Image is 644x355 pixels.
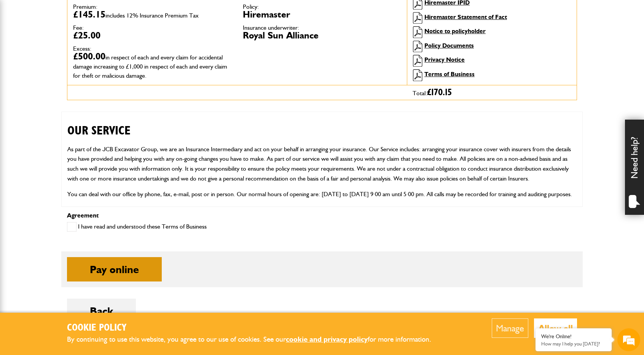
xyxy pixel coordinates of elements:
[286,335,368,344] a: cookie and privacy policy
[73,54,227,79] span: in respect of each and every claim for accidental damage increasing to £1,000 in respect of each ...
[427,88,452,97] span: £
[243,25,401,31] dt: Insurance underwriter:
[243,10,401,19] dd: Hiremaster
[73,46,231,52] dt: Excess:
[67,222,207,232] label: I have read and understood these Terms of Business
[541,341,606,347] p: How may I help you today?
[424,27,486,35] a: Notice to policyholder
[407,85,577,100] div: Total:
[73,25,231,31] dt: Fee:
[243,4,401,10] dt: Policy:
[424,13,507,21] a: Hiremaster Statement of Fact
[67,144,577,183] p: As part of the JCB Excavator Group, we are an Insurance Intermediary and act on your behalf in ar...
[73,10,231,19] dd: £145.15
[67,334,444,345] p: By continuing to use this website, you agree to our use of cookies. See our for more information.
[424,42,474,49] a: Policy Documents
[67,299,136,323] button: Back
[67,112,577,138] h2: OUR SERVICE
[73,52,231,79] dd: £500.00
[67,213,577,219] p: Agreement
[73,4,231,10] dt: Premium:
[424,70,475,78] a: Terms of Business
[67,257,162,281] button: Pay online
[67,322,444,334] h2: Cookie Policy
[73,31,231,40] dd: £25.00
[625,120,644,215] div: Need help?
[424,56,465,63] a: Privacy Notice
[534,318,577,338] button: Allow all
[492,318,528,338] button: Manage
[431,88,452,97] span: 170.15
[243,31,401,40] dd: Royal Sun Alliance
[67,205,577,231] h2: CUSTOMER PROTECTION INFORMATION
[67,189,577,199] p: You can deal with our office by phone, fax, e-mail, post or in person. Our normal hours of openin...
[541,333,606,340] div: We're Online!
[105,12,199,19] span: includes 12% Insurance Premium Tax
